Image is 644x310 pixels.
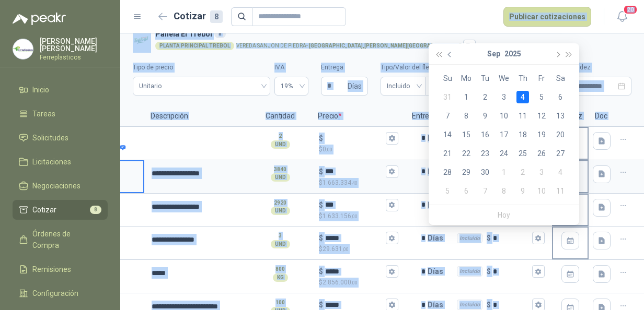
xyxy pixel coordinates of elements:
[551,106,570,125] td: 2025-09-13
[532,265,545,278] button: Incluido $
[460,128,473,141] div: 15
[460,110,473,122] div: 8
[457,144,476,163] td: 2025-09-22
[319,166,323,177] p: $
[532,232,545,244] button: Incluido $
[325,168,384,175] input: $$1.663.334,40
[133,63,270,73] label: Tipo de precio
[428,228,447,248] p: Días
[386,265,398,278] button: $$2.856.000,00
[438,69,457,88] th: Su
[271,173,290,182] div: UND
[516,128,529,141] div: 18
[554,185,567,197] div: 11
[386,232,398,244] button: $$29.631,00
[387,78,419,94] span: Incluido
[535,147,548,160] div: 26
[438,163,457,182] td: 2025-09-28
[551,163,570,182] td: 2025-10-04
[457,182,476,200] td: 2025-10-06
[438,182,457,200] td: 2025-10-05
[479,166,491,178] div: 30
[441,110,454,122] div: 7
[274,63,308,73] label: IVA
[13,39,33,59] img: Company Logo
[273,273,288,282] div: KG
[504,43,521,64] button: 2025
[457,300,482,310] div: Incluido
[32,108,55,120] span: Tareas
[319,211,398,221] p: $
[438,144,457,163] td: 2025-09-21
[32,84,49,96] span: Inicio
[535,128,548,141] div: 19
[323,212,358,220] span: 1.633.156
[144,106,249,127] p: Descripción
[551,125,570,144] td: 2025-09-20
[476,125,494,144] td: 2025-09-16
[274,165,286,174] p: 3840
[13,259,108,279] a: Remisiones
[342,246,349,252] span: ,00
[325,201,384,209] input: $$1.633.156,00
[13,200,108,220] a: Cotizar8
[494,69,513,88] th: We
[457,163,476,182] td: 2025-09-29
[351,180,358,186] span: ,40
[386,132,398,145] button: $$0,00
[386,165,398,178] button: $$1.663.334,40
[513,144,532,163] td: 2025-09-25
[155,42,234,50] div: PLANTA PRINCIPAL TREBOL
[32,204,56,216] span: Cotizar
[40,54,108,61] p: Ferreplasticos
[532,144,551,163] td: 2025-09-26
[487,266,491,277] p: $
[271,207,290,215] div: UND
[319,232,323,244] p: $
[323,279,358,286] span: 2.856.000
[623,5,638,15] span: 20
[351,213,358,219] span: ,00
[348,77,362,95] span: Días
[493,234,530,242] input: Incluido $
[457,88,476,106] td: 2025-09-01
[381,63,508,73] label: Tipo/Valor del flete
[139,78,264,94] span: Unitario
[554,166,567,178] div: 4
[319,178,398,188] p: $
[503,7,591,27] button: Publicar cotizaciones
[457,106,476,125] td: 2025-09-08
[13,128,108,148] a: Solicitudes
[428,128,447,149] p: Días
[494,106,513,125] td: 2025-09-10
[487,232,491,244] p: $
[460,91,473,103] div: 1
[32,156,71,168] span: Licitaciones
[516,91,529,103] div: 4
[498,110,510,122] div: 10
[589,106,615,127] p: Doc
[493,301,530,309] input: Incluido $
[457,266,482,277] div: Incluido
[554,110,567,122] div: 13
[494,125,513,144] td: 2025-09-17
[441,91,454,103] div: 31
[438,88,457,106] td: 2025-08-31
[90,206,101,214] span: 8
[498,185,510,197] div: 8
[214,30,226,38] div: 8
[498,128,510,141] div: 17
[274,199,286,207] p: 2920
[516,110,529,122] div: 11
[441,166,454,178] div: 28
[551,182,570,200] td: 2025-10-11
[275,265,285,273] p: 800
[476,88,494,106] td: 2025-09-02
[32,180,80,192] span: Negociaciones
[323,245,349,253] span: 29.631
[13,224,108,255] a: Órdenes de Compra
[535,166,548,178] div: 3
[271,240,290,248] div: UND
[516,147,529,160] div: 25
[460,185,473,197] div: 6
